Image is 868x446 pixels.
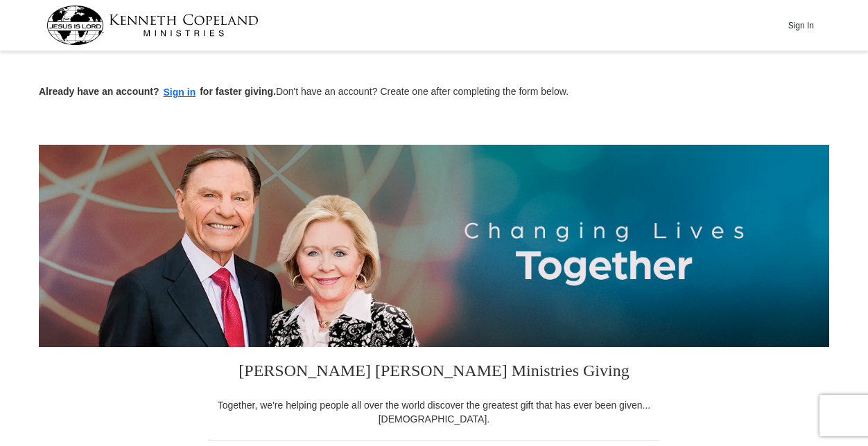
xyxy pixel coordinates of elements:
strong: Already have an account? for faster giving. [39,86,276,97]
img: kcm-header-logo.svg [46,6,259,45]
div: Together, we're helping people all over the world discover the greatest gift that has ever been g... [209,398,659,426]
h3: [PERSON_NAME] [PERSON_NAME] Ministries Giving [209,347,659,398]
button: Sign in [159,84,200,100]
button: Sign In [780,15,822,36]
p: Don't have an account? Create one after completing the form below. [39,84,829,100]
